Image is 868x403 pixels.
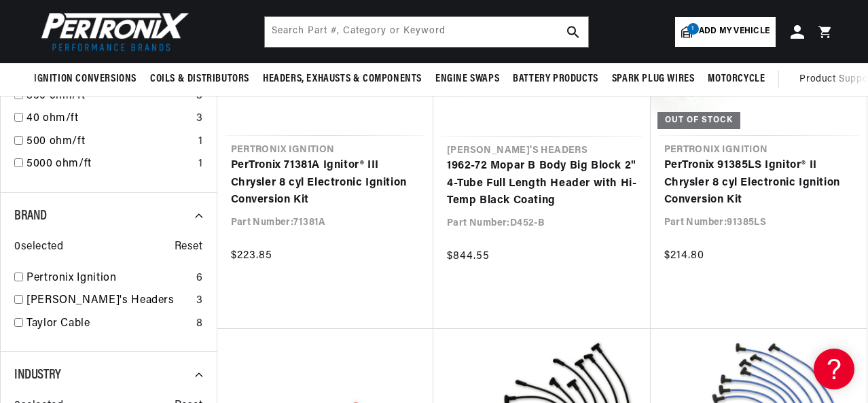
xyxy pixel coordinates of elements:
[708,72,765,86] span: Motorcycle
[34,63,143,95] summary: Ignition Conversions
[34,72,137,86] span: Ignition Conversions
[26,133,193,151] a: 500 ohm/ft
[263,72,422,86] span: Headers, Exhausts & Components
[26,292,191,310] a: [PERSON_NAME]'s Headers
[612,72,695,86] span: Spark Plug Wires
[429,63,506,95] summary: Engine Swaps
[701,63,772,95] summary: Motorcycle
[447,158,637,210] a: 1962-72 Mopar B Body Big Block 2" 4-Tube Full Length Header with Hi-Temp Black Coating
[26,110,191,128] a: 40 ohm/ft
[14,239,63,256] span: 0 selected
[196,110,203,128] div: 3
[26,156,193,173] a: 5000 ohm/ft
[198,156,203,173] div: 1
[506,63,605,95] summary: Battery Products
[699,25,770,38] span: Add my vehicle
[265,17,588,47] input: Search Part #, Category or Keyword
[196,270,203,287] div: 6
[14,368,61,382] span: Industry
[435,72,499,86] span: Engine Swaps
[143,63,256,95] summary: Coils & Distributors
[513,72,598,86] span: Battery Products
[687,23,699,35] span: 1
[256,63,429,95] summary: Headers, Exhausts & Components
[664,157,854,209] a: PerTronix 91385LS Ignitor® II Chrysler 8 cyl Electronic Ignition Conversion Kit
[675,17,776,47] a: 1Add my vehicle
[196,292,203,310] div: 3
[34,8,190,55] img: Pertronix
[605,63,702,95] summary: Spark Plug Wires
[26,315,191,333] a: Taylor Cable
[558,17,588,47] button: search button
[198,133,203,151] div: 1
[196,315,203,333] div: 8
[175,239,203,256] span: Reset
[14,209,47,223] span: Brand
[150,72,249,86] span: Coils & Distributors
[231,157,420,209] a: PerTronix 71381A Ignitor® III Chrysler 8 cyl Electronic Ignition Conversion Kit
[26,270,191,287] a: Pertronix Ignition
